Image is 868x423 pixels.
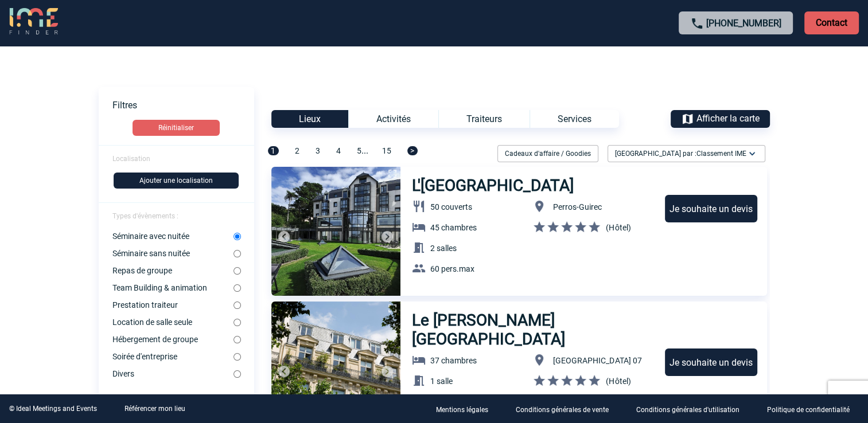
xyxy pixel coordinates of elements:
h3: Le [PERSON_NAME] [GEOGRAPHIC_DATA] [412,311,655,348]
span: (Hôtel) [606,223,630,232]
span: 45 chambres [430,223,477,232]
div: Cadeaux d'affaire / Goodies [497,145,598,162]
label: Séminaire sans nuitée [112,249,233,258]
span: [GEOGRAPHIC_DATA] par : [615,148,746,159]
span: 60 pers.max [430,264,474,273]
img: baseline_restaurant_white_24dp-b.png [412,199,426,213]
span: [GEOGRAPHIC_DATA] 07 [553,356,641,365]
p: Filtres [112,100,254,111]
span: Perros-Guirec [553,202,602,211]
span: > [407,146,418,155]
div: © Ideal Meetings and Events [9,405,97,413]
img: 1.jpg [271,167,400,296]
img: baseline_group_white_24dp-b.png [412,261,426,275]
span: 5 [357,146,361,155]
a: [PHONE_NUMBER] [706,18,781,29]
span: 1 salle [430,377,453,386]
p: Mentions légales [436,406,488,414]
div: Je souhaite un devis [665,348,757,376]
a: Conditions générales d'utilisation [627,404,758,414]
div: Services [530,110,619,128]
div: Je souhaite un devis [665,195,757,222]
img: baseline_hotel_white_24dp-b.png [412,353,426,367]
h3: L'[GEOGRAPHIC_DATA] [412,176,575,195]
label: Prestation traiteur [112,300,233,310]
button: Ajouter une localisation [114,173,239,189]
div: Traiteurs [438,110,530,128]
p: Politique de confidentialité [767,406,850,414]
label: Location de salle seule [112,318,233,327]
div: Filtrer sur Cadeaux d'affaire / Goodies [493,145,603,162]
img: baseline_hotel_white_24dp-b.png [412,220,426,234]
span: 2 salles [430,244,457,253]
img: baseline_meeting_room_white_24dp-b.png [412,374,426,387]
img: baseline_expand_more_white_24dp-b.png [746,148,758,159]
a: Conditions générales de vente [507,404,627,414]
img: baseline_location_on_white_24dp-b.png [532,199,546,213]
label: Hébergement de groupe [112,335,233,344]
label: Séminaire avec nuitée [112,232,233,241]
span: Localisation [112,155,150,163]
p: Contact [804,11,859,34]
span: Afficher la carte [696,113,760,124]
label: Divers [112,369,233,378]
span: (Hôtel) [606,377,630,386]
a: Réinitialiser [99,120,254,136]
p: Conditions générales de vente [516,406,609,414]
span: 15 [382,146,391,155]
label: Repas de groupe [112,266,233,275]
a: Référencer mon lieu [124,405,185,413]
div: Activités [348,110,438,128]
div: Lieux [271,110,348,128]
span: 2 [295,146,299,155]
img: call-24-px.png [690,17,704,30]
button: Réinitialiser [133,120,220,136]
img: baseline_meeting_room_white_24dp-b.png [412,241,426,254]
label: Soirée d'entreprise [112,352,233,361]
span: 4 [336,146,341,155]
a: Mentions légales [427,404,507,414]
a: Politique de confidentialité [758,404,868,414]
span: 1 [268,146,279,155]
span: 37 chambres [430,356,477,365]
span: 50 couverts [430,202,472,211]
p: Conditions générales d'utilisation [636,406,739,414]
label: Team Building & animation [112,283,233,292]
span: Types d'évènements : [112,212,178,220]
span: Classement IME [696,150,746,158]
span: 3 [316,146,320,155]
img: baseline_location_on_white_24dp-b.png [532,353,546,367]
div: ... [254,145,418,167]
